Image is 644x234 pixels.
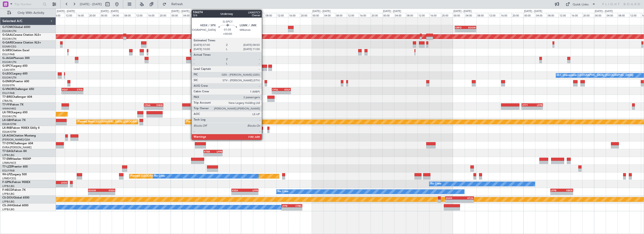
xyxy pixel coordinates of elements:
[2,142,33,145] a: T7-DYNChallenger 604
[159,13,171,17] div: 20:00
[2,138,30,141] a: [PERSON_NAME]/QSA
[547,13,559,17] div: 08:00
[242,9,260,13] div: [DATE] - [DATE]
[276,13,288,17] div: 12:00
[2,80,13,83] span: G-ENRG
[2,26,14,29] span: G-FOMO
[466,26,476,29] div: EGGW
[218,13,229,17] div: 16:00
[522,104,532,106] div: UTTT
[629,13,641,17] div: 12:00
[2,115,16,118] a: EGGW/LTN
[62,91,72,94] div: -
[606,13,617,17] div: 04:00
[171,9,189,13] div: [DATE] - [DATE]
[2,96,32,98] a: T7-BREChallenger 604
[245,189,258,192] div: LFPB
[2,134,13,137] span: LX-AOA
[2,200,15,203] a: LFPB/LBG
[2,196,29,199] a: CS-DOUGlobal 6500
[2,169,15,172] a: EGLF/FAB
[2,189,26,191] a: F-HECDFalcon 7X
[2,181,12,184] span: F-GPNJ
[2,41,13,44] span: G-GARE
[213,150,222,153] div: LFPB
[232,192,245,195] div: -
[2,150,27,153] a: T7-EAGLFalcon 8X
[2,60,16,64] a: EGGW/LTN
[102,189,115,192] div: KSEA
[455,26,466,29] div: KRFD
[512,13,523,17] div: 20:00
[2,76,16,79] a: EGGW/LTN
[2,88,34,91] a: G-VNORChallenger 650
[2,49,11,52] span: G-SIRS
[2,130,16,134] a: EDLW/DTM
[347,13,359,17] div: 12:00
[2,208,15,211] a: LFPB/LBG
[2,165,12,168] span: T7-LZZI
[2,88,14,91] span: G-VNOR
[466,29,476,32] div: -
[160,0,188,8] button: Refresh
[2,177,16,180] a: LFMD/CEQ
[62,88,72,91] div: EGLF
[253,13,265,17] div: 04:00
[359,13,371,17] div: 16:00
[135,13,147,17] div: 12:00
[2,119,13,122] span: LX-GBH
[2,196,13,199] span: CS-DOU
[551,192,562,195] div: -
[100,13,112,17] div: 00:00
[559,13,570,17] div: 12:00
[382,13,394,17] div: 00:00
[394,13,406,17] div: 04:00
[53,13,65,17] div: 08:00
[2,146,31,149] a: EVRA/[PERSON_NAME]
[245,192,258,195] div: -
[2,65,12,67] span: G-SPCY
[2,65,27,67] a: G-SPCYLegacy 650
[2,103,23,106] a: T7-FFIFalcon 7X
[281,88,290,91] div: EGLF
[204,153,213,156] div: -
[78,118,152,125] div: Planned Maint [GEOGRAPHIC_DATA] ([GEOGRAPHIC_DATA])
[282,204,292,207] div: LFPB
[595,9,613,13] div: [DATE] - [DATE]
[77,13,88,17] div: 16:00
[2,173,27,176] a: 9H-LPZLegacy 500
[144,104,153,106] div: UTAA
[460,200,473,203] div: -
[312,13,323,17] div: 00:00
[2,150,14,153] span: T7-EAGL
[272,88,281,91] div: CYUL
[14,1,41,8] input: Trip Number
[130,173,197,180] div: Planned [GEOGRAPHIC_DATA] ([GEOGRAPHIC_DATA])
[72,88,83,91] div: CYUL
[282,207,292,210] div: -
[562,192,572,195] div: -
[312,9,330,13] div: [DATE] - [DATE]
[80,2,102,6] span: [DATE] - [DATE]
[2,84,15,87] a: EGSS/STN
[206,13,218,17] div: 12:00
[522,107,532,109] div: -
[232,189,245,192] div: KSEA
[2,53,15,56] a: EGLF/FAB
[2,158,31,160] a: T7-EMIHawker 900XP
[167,3,187,6] span: Refresh
[371,13,382,17] div: 20:00
[2,80,29,83] a: G-ENRGPraetor 600
[2,204,28,207] a: CS-JHHGlobal 6000
[2,142,13,145] span: T7-DYN
[57,9,75,13] div: [DATE] - [DATE]
[562,189,572,192] div: KBOS
[2,127,11,129] span: LX-INB
[278,188,288,195] div: No Crew
[5,9,51,17] button: Only With Activity
[2,99,13,103] a: LTBA/ISL
[2,165,28,168] a: T7-LZZIPraetor 600
[2,204,12,207] span: CS-JHH
[2,29,16,33] a: EGGW/LTN
[2,119,26,122] a: LX-GBHFalcon 7X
